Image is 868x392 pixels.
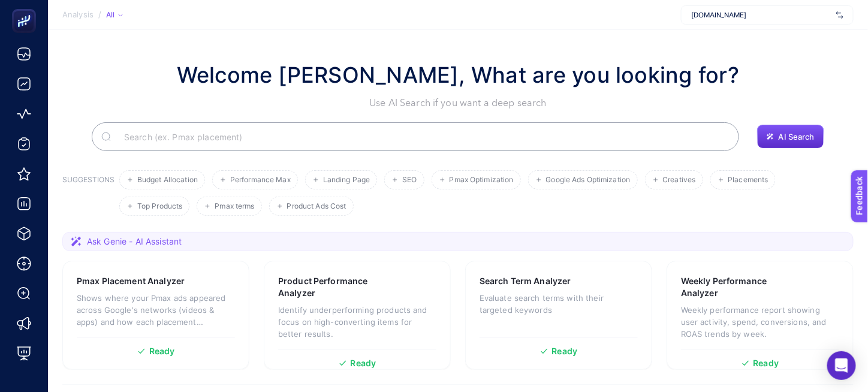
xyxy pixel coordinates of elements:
[287,202,346,211] span: Product Ads Cost
[264,261,451,370] a: Product Performance AnalyzerIdentify underperforming products and focus on high-converting items ...
[402,176,417,185] span: SEO
[480,275,571,287] h3: Search Term Analyzer
[278,304,436,340] p: Identify underperforming products and focus on high-converting items for better results.
[681,304,839,340] p: Weekly performance report showing user activity, spend, conversions, and ROAS trends by week.
[87,236,182,248] span: Ask Genie - AI Assistant
[836,9,843,21] img: svg%3e
[106,10,123,20] div: All
[62,175,114,216] h3: SUGGESTIONS
[137,176,198,185] span: Budget Allocation
[114,120,730,153] input: Search
[546,176,631,185] span: Google Ads Optimization
[77,275,185,287] h3: Pmax Placement Analyzer
[215,202,254,211] span: Pmax terms
[62,261,249,370] a: Pmax Placement AnalyzerShows where your Pmax ads appeared across Google's networks (videos & apps...
[230,176,291,185] span: Performance Max
[278,275,399,299] h3: Product Performance Analyzer
[351,359,376,367] span: Ready
[137,202,182,211] span: Top Products
[149,347,175,355] span: Ready
[177,96,740,110] p: Use AI Search if you want a deep search
[7,4,46,13] span: Feedback
[667,261,854,370] a: Weekly Performance AnalyzerWeekly performance report showing user activity, spend, conversions, a...
[754,359,779,367] span: Ready
[552,347,578,355] span: Ready
[77,292,235,328] p: Shows where your Pmax ads appeared across Google's networks (videos & apps) and how each placemen...
[779,132,815,141] span: AI Search
[691,10,831,20] span: [DOMAIN_NAME]
[450,176,514,185] span: Pmax Optimization
[728,176,768,185] span: Placements
[62,10,94,20] span: Analysis
[323,176,370,185] span: Landing Page
[177,59,740,91] h1: Welcome [PERSON_NAME], What are you looking for?
[663,176,696,185] span: Creatives
[98,10,101,19] span: /
[465,261,652,370] a: Search Term AnalyzerEvaluate search terms with their targeted keywordsReady
[757,125,824,149] button: AI Search
[827,351,856,380] div: Open Intercom Messenger
[681,275,801,299] h3: Weekly Performance Analyzer
[480,292,638,316] p: Evaluate search terms with their targeted keywords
